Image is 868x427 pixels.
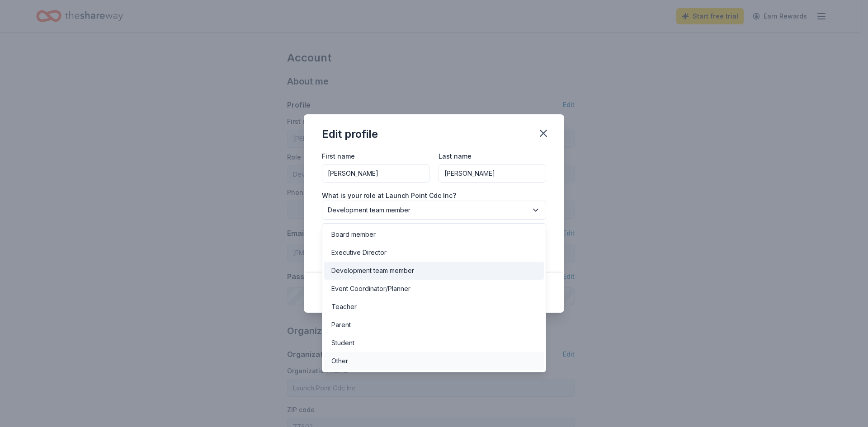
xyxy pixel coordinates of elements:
div: Other [331,356,348,366]
div: Student [331,338,354,348]
div: Development team member [322,223,546,372]
div: Event Coordinator/Planner [331,283,410,294]
button: Development team member [322,201,546,220]
div: Executive Director [331,247,387,258]
div: Parent [331,319,351,330]
div: Development team member [331,265,414,276]
div: Teacher [331,301,357,312]
span: Development team member [328,205,528,216]
div: Board member [331,229,376,240]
